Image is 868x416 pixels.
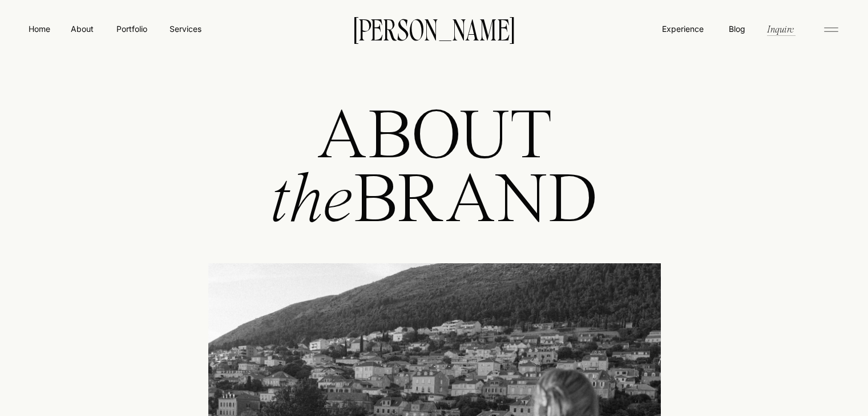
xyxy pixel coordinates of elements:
[766,22,795,35] a: Inquire
[269,167,353,238] i: the
[661,23,705,35] a: Experience
[69,23,95,34] a: About
[26,23,53,35] a: Home
[228,107,640,276] h1: ABOUT BRAND
[336,17,532,40] a: [PERSON_NAME]
[168,23,202,35] a: Services
[726,23,748,34] a: Blog
[111,23,152,35] a: Portfolio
